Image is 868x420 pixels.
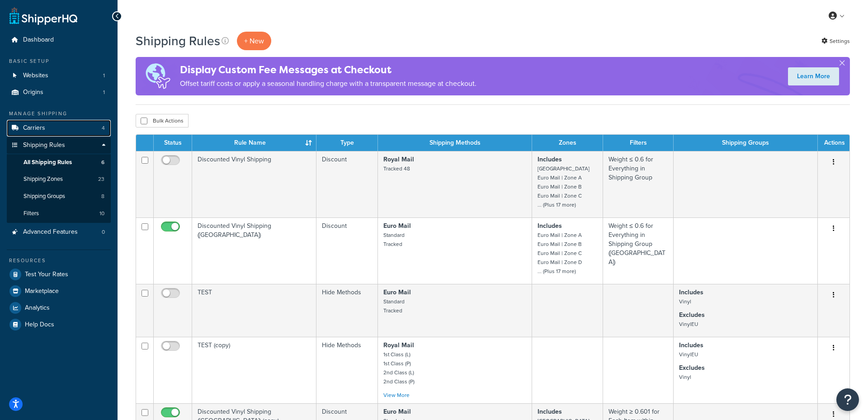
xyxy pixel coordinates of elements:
a: Filters 10 [7,205,111,222]
td: Discount [316,151,378,217]
a: View More [383,391,410,399]
strong: Includes [538,221,562,231]
th: Type [316,135,378,151]
h4: Display Custom Fee Messages at Checkout [180,62,476,77]
strong: Royal Mail [383,155,414,164]
th: Rule Name : activate to sort column ascending [192,135,316,151]
td: TEST (copy) [192,337,316,403]
td: Discounted Vinyl Shipping [192,151,316,217]
strong: Excludes [679,310,705,320]
a: Test Your Rates [7,266,111,283]
li: Advanced Features [7,224,111,241]
span: Marketplace [25,288,59,295]
strong: Includes [538,155,562,164]
span: 1 [103,72,105,80]
th: Status [154,135,192,151]
a: Analytics [7,300,111,316]
button: Open Resource Center [836,388,859,411]
strong: Euro Mail [383,407,411,416]
span: Shipping Groups [24,193,65,200]
span: Filters [24,210,39,217]
th: Zones [532,135,603,151]
a: Shipping Rules [7,137,111,154]
li: Shipping Rules [7,137,111,223]
a: Shipping Zones 23 [7,171,111,188]
small: Vinyl [679,373,691,381]
a: Learn More [788,67,839,85]
span: 1 [103,89,105,96]
a: Advanced Features 0 [7,224,111,241]
span: All Shipping Rules [24,159,72,166]
span: 4 [102,124,105,132]
a: Carriers 4 [7,120,111,137]
td: Discount [316,217,378,284]
a: Shipping Groups 8 [7,188,111,205]
div: Basic Setup [7,57,111,65]
small: [GEOGRAPHIC_DATA] Euro Mail | Zone A Euro Mail | Zone B Euro Mail | Zone C ... (Plus 17 more) [538,165,590,209]
strong: Excludes [679,363,705,373]
li: Shipping Zones [7,171,111,188]
span: Carriers [23,124,45,132]
img: duties-banner-06bc72dcb5fe05cb3f9472aba00be2ae8eb53ab6f0d8bb03d382ba314ac3c341.png [136,57,180,95]
span: 23 [98,175,104,183]
li: Carriers [7,120,111,137]
strong: Includes [679,288,703,297]
span: Help Docs [25,321,54,329]
span: Dashboard [23,36,54,44]
li: Filters [7,205,111,222]
a: Origins 1 [7,84,111,101]
small: Standard Tracked [383,231,405,248]
span: Origins [23,89,43,96]
strong: Euro Mail [383,288,411,297]
th: Shipping Groups [674,135,818,151]
span: 0 [102,228,105,236]
span: Shipping Rules [23,142,65,149]
span: Websites [23,72,48,80]
strong: Royal Mail [383,340,414,350]
li: Origins [7,84,111,101]
span: 6 [101,159,104,166]
span: Shipping Zones [24,175,63,183]
span: Advanced Features [23,228,78,236]
a: Dashboard [7,32,111,48]
a: Help Docs [7,316,111,333]
span: 10 [99,210,104,217]
button: Bulk Actions [136,114,189,127]
small: Vinyl [679,297,691,306]
div: Manage Shipping [7,110,111,118]
small: Standard Tracked [383,297,405,315]
a: Marketplace [7,283,111,299]
span: Analytics [25,304,50,312]
li: All Shipping Rules [7,154,111,171]
th: Shipping Methods [378,135,532,151]
td: Discounted Vinyl Shipping ([GEOGRAPHIC_DATA]) [192,217,316,284]
small: Tracked 48 [383,165,410,173]
h1: Shipping Rules [136,32,220,50]
div: Resources [7,257,111,264]
p: Offset tariff costs or apply a seasonal handling charge with a transparent message at checkout. [180,77,476,90]
td: Weight ≤ 0.6 for Everything in Shipping Group [603,151,674,217]
small: VinylEU [679,320,698,328]
a: Settings [821,35,850,47]
a: Websites 1 [7,67,111,84]
small: VinylEU [679,350,698,359]
td: TEST [192,284,316,337]
td: Hide Methods [316,337,378,403]
strong: Includes [679,340,703,350]
small: Euro Mail | Zone A Euro Mail | Zone B Euro Mail | Zone C Euro Mail | Zone D ... (Plus 17 more) [538,231,582,275]
strong: Includes [538,407,562,416]
p: + New [237,32,271,50]
a: All Shipping Rules 6 [7,154,111,171]
td: Hide Methods [316,284,378,337]
span: Test Your Rates [25,271,68,278]
li: Websites [7,67,111,84]
td: Weight ≤ 0.6 for Everything in Shipping Group ([GEOGRAPHIC_DATA]) [603,217,674,284]
th: Actions [818,135,849,151]
strong: Euro Mail [383,221,411,231]
small: 1st Class (L) 1st Class (P) 2nd Class (L) 2nd Class (P) [383,350,415,386]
